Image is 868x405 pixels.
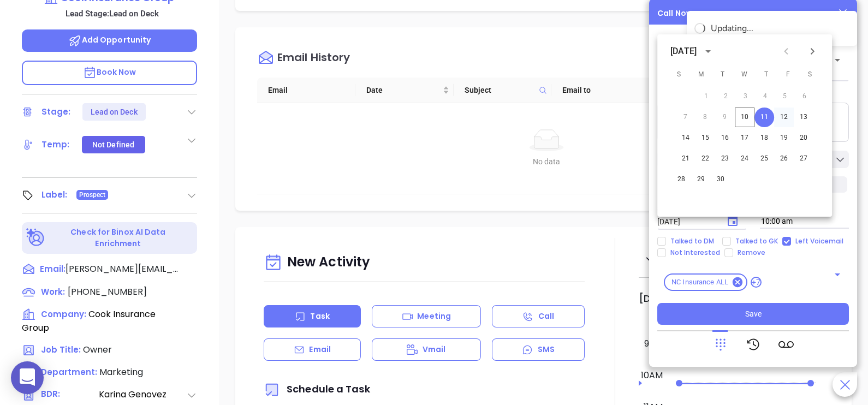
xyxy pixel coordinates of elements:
span: Cook Insurance Group [22,308,156,334]
div: Lead on Deck [91,103,138,121]
span: Department: [41,366,97,378]
p: Lead Stage: Lead on Deck [27,7,197,21]
button: 19 [774,128,794,148]
span: [PHONE_NUMBER] [68,285,147,298]
button: 23 [715,149,735,169]
button: Save [657,303,849,325]
div: 10am [639,369,665,382]
span: NC Insurance ALL [665,278,735,287]
button: 10 [735,108,754,127]
span: Call To [657,34,682,44]
span: Save [745,308,762,320]
button: 15 [695,128,715,148]
span: Email: [40,263,66,277]
span: Thursday [757,64,776,86]
button: 18 [754,128,774,148]
span: Job Title: [41,344,81,355]
div: New Activity [264,249,585,277]
button: 25 [754,149,774,169]
p: Task [310,311,329,322]
button: 11 [754,108,774,127]
div: Stage: [41,104,71,120]
span: Add Opportunity [68,34,151,45]
span: [PERSON_NAME][EMAIL_ADDRESS][DOMAIN_NAME] [66,263,180,276]
span: Friday [778,64,798,86]
div: 9am [642,337,665,350]
div: Email History [277,52,350,67]
span: Left Voicemail [791,237,848,246]
button: 29 [691,170,711,189]
span: Sunday [669,64,689,86]
button: 27 [794,149,813,169]
input: MM/DD/YYYY [657,217,715,227]
span: Karina Genovez [99,388,186,402]
img: Ai-Enrich-DaqCidB-.svg [26,228,45,247]
button: 13 [794,108,813,127]
h2: [DATE] [639,293,674,305]
span: Subject [465,84,535,96]
div: NC Insurance ALL [664,273,747,291]
button: 16 [715,128,735,148]
button: 24 [735,149,754,169]
span: Book Now [83,67,136,78]
th: Email to [551,78,650,103]
div: Call Now [657,8,693,19]
button: calendar view is open, switch to year view [700,43,716,59]
button: 14 [676,128,695,148]
span: +7 [751,277,762,288]
button: 21 [676,149,695,169]
div: Not Defined [92,136,134,153]
div: Updating... [711,22,849,35]
span: Remove [733,248,770,257]
p: SMS [538,344,555,355]
button: Next month [799,38,825,64]
span: Monday [691,64,711,86]
span: BDR: [41,388,98,402]
p: Check for Binox AI Data Enrichment [47,227,189,249]
span: Company: [41,308,86,320]
span: Saturday [800,64,820,86]
span: Tuesday [713,64,733,86]
button: 12 [774,108,794,127]
div: [DATE] [670,45,697,58]
span: Work: [41,286,65,297]
p: Call [538,311,554,322]
th: Email [257,78,355,103]
span: Talked to GK [731,237,782,246]
p: Meeting [417,311,451,322]
p: Vmail [423,344,446,355]
div: Temp: [41,136,70,153]
div: Label: [41,187,68,203]
button: 17 [735,128,754,148]
span: Not Interested [666,248,724,257]
button: Open [830,52,845,68]
span: Talked to DM [666,237,718,246]
div: No data [270,156,823,168]
button: 20 [794,128,813,148]
button: 30 [711,170,730,189]
button: Choose date, selected date is Sep 11, 2025 [720,208,746,234]
button: 28 [671,170,691,189]
p: Email [309,344,331,355]
button: 26 [774,149,794,169]
button: 22 [695,149,715,169]
button: Open [830,267,845,282]
span: Schedule a Task [264,382,370,396]
span: Date [366,84,441,96]
span: Marketing [99,366,143,378]
span: Prospect [79,189,106,201]
th: Date [355,78,454,103]
span: Owner [83,343,112,356]
span: Wednesday [735,64,754,86]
